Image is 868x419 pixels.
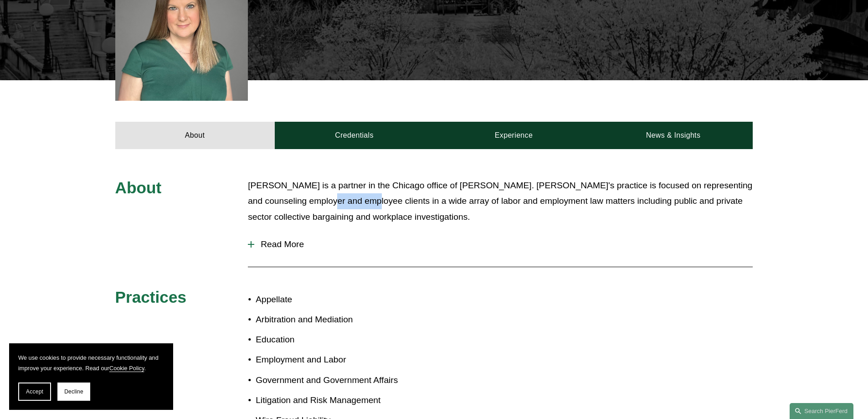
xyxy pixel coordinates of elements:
section: Cookie banner [9,343,173,410]
a: Credentials [275,122,434,149]
p: We use cookies to provide necessary functionality and improve your experience. Read our . [18,352,164,373]
p: Government and Government Affairs [256,372,434,388]
span: Practices [115,288,187,306]
a: Cookie Policy [109,365,144,372]
button: Accept [18,383,51,401]
span: About [115,179,162,197]
span: Accept [26,388,43,395]
p: Appellate [256,292,434,308]
p: Employment and Labor [256,352,434,368]
p: Litigation and Risk Management [256,393,434,409]
p: Education [256,332,434,348]
a: News & Insights [593,122,753,149]
span: Read More [254,239,753,249]
a: Experience [434,122,594,149]
button: Read More [248,233,753,256]
a: About [115,122,275,149]
button: Decline [57,383,90,401]
span: Decline [64,388,83,395]
p: Arbitration and Mediation [256,312,434,328]
p: [PERSON_NAME] is a partner in the Chicago office of [PERSON_NAME]. [PERSON_NAME]'s practice is fo... [248,178,753,225]
a: Search this site [790,403,853,419]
